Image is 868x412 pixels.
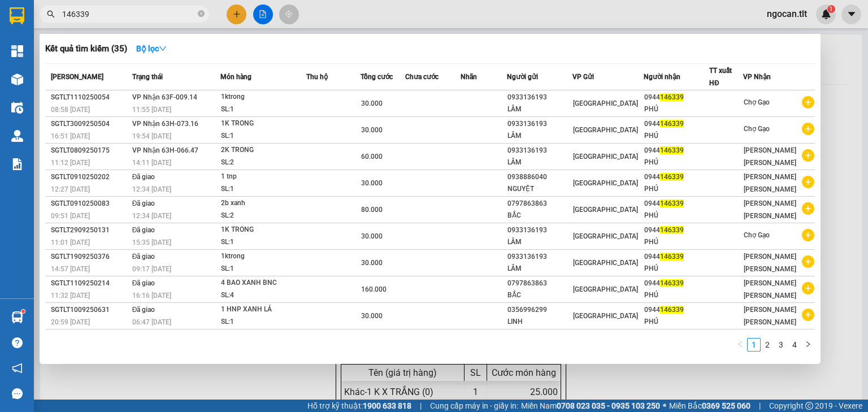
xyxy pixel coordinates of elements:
span: 146339 [660,226,684,234]
span: plus-circle [802,96,814,109]
div: PHÚ [644,157,709,168]
div: 0797863863 [507,277,572,289]
div: 1K TRONG [221,224,306,236]
span: 146339 [660,173,684,181]
img: warehouse-icon [11,311,23,323]
div: 0944 [644,145,709,157]
span: Chợ Gạo [744,125,770,133]
span: 146339 [660,279,684,287]
span: [PERSON_NAME] [PERSON_NAME] [744,173,796,193]
div: 2b xanh [221,197,306,210]
span: question-circle [12,337,23,348]
span: [GEOGRAPHIC_DATA] [573,153,638,161]
div: SL: 2 [221,157,306,169]
div: SL: 1 [221,236,306,249]
div: SGTLT0809250175 [51,145,129,157]
span: plus-circle [802,309,814,321]
span: Trạng thái [132,73,163,81]
a: 2 [761,339,774,351]
div: 0944 [644,198,709,210]
div: 1 tnp [221,171,306,183]
div: LÂM [507,157,572,168]
span: 146339 [660,306,684,314]
div: LÂM [507,130,572,142]
li: 1 [747,338,761,352]
strong: Bộ lọc [136,44,167,53]
div: LÂM [507,103,572,115]
span: Đã giao [132,226,155,234]
div: SGTLT1909250376 [51,251,129,263]
span: 11:01 [DATE] [51,238,90,246]
span: 30.000 [361,232,383,240]
div: SL: 2 [221,210,306,222]
span: Tổng cước [361,73,393,81]
span: Chưa cước [405,73,439,81]
span: 20:59 [DATE] [51,318,90,326]
div: 1 TNP [221,330,306,342]
span: 12:27 [DATE] [51,185,90,193]
div: PHÚ [644,210,709,222]
div: SGTLT0910250202 [51,171,129,183]
span: [PERSON_NAME] [PERSON_NAME] [744,253,796,273]
div: BẮC [507,210,572,222]
div: 0944 [644,92,709,103]
div: LINH [507,316,572,328]
li: 4 [788,338,801,352]
span: 06:47 [DATE] [132,318,171,326]
span: 146339 [660,253,684,261]
span: 11:55 [DATE] [132,106,171,114]
span: Thu hộ [306,73,328,81]
div: SGTLT0809250265 [51,331,129,342]
div: 1ktrong [221,91,306,103]
span: Đã giao [132,279,155,287]
a: 3 [775,339,787,351]
span: Chợ Gạo [744,98,770,106]
div: 0933136193 [507,224,572,236]
div: 0938886040 [507,171,572,183]
span: 146339 [660,120,684,128]
span: 12:34 [DATE] [132,185,171,193]
span: plus-circle [802,229,814,241]
div: 0944 [644,118,709,130]
span: 15:35 [DATE] [132,238,171,246]
span: down [159,45,167,53]
li: Previous Page [734,338,747,352]
div: 1ktrong [221,250,306,263]
span: 14:57 [DATE] [51,265,90,273]
span: 80.000 [361,206,383,214]
div: 0933136193 [507,145,572,157]
span: 30.000 [361,259,383,267]
div: 0944 [644,304,709,316]
div: PHÚ [644,263,709,275]
span: Người nhận [644,73,680,81]
div: SGTLT0910250083 [51,198,129,210]
span: 30.000 [361,179,383,187]
a: 1 [748,339,760,351]
div: SL: 1 [221,103,306,116]
div: 1 HNP XANH LÁ [221,303,306,316]
div: SGTLT3009250504 [51,118,129,130]
span: [PERSON_NAME] [51,73,103,81]
span: [PERSON_NAME] [PERSON_NAME] [744,306,796,326]
div: 0944 [644,251,709,263]
span: plus-circle [802,123,814,135]
span: notification [12,363,23,374]
div: SGTLT1109250214 [51,277,129,289]
span: [PERSON_NAME] [PERSON_NAME] [744,146,796,167]
span: [GEOGRAPHIC_DATA] [573,126,638,134]
span: right [805,341,811,348]
div: PHÚ [644,130,709,142]
div: PHÚ [644,103,709,115]
div: PHÚ [644,316,709,328]
span: [GEOGRAPHIC_DATA] [573,179,638,187]
span: [GEOGRAPHIC_DATA] [573,259,638,267]
span: 30.000 [361,126,383,134]
input: Tìm tên, số ĐT hoặc mã đơn [62,8,196,20]
span: 16:16 [DATE] [132,292,171,300]
img: warehouse-icon [11,102,23,114]
span: Đã giao [132,306,155,314]
span: Đã giao [132,200,155,207]
div: 1K TRONG [221,118,306,130]
sup: 1 [21,310,25,313]
span: 146339 [660,200,684,207]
